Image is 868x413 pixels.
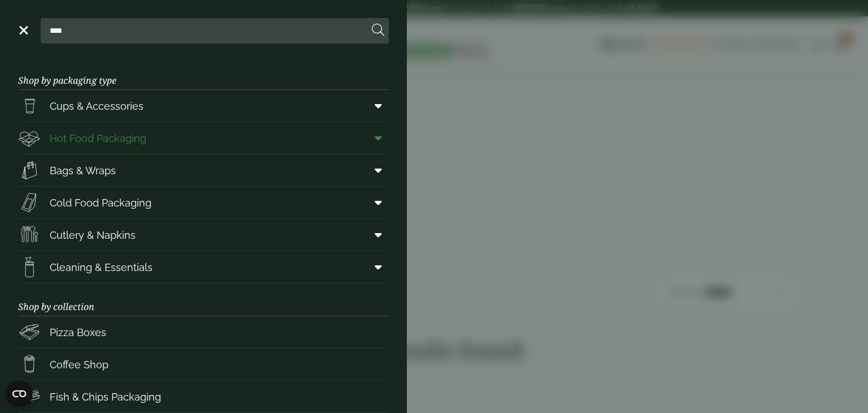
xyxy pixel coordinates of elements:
[18,219,389,251] a: Cutlery & Napkins
[50,357,108,372] span: Coffee Shop
[50,227,136,243] span: Cutlery & Napkins
[18,316,389,348] a: Pizza Boxes
[18,94,41,117] img: PintNhalf_cup.svg
[50,389,161,405] span: Fish & Chips Packaging
[50,98,144,114] span: Cups & Accessories
[50,163,116,178] span: Bags & Wraps
[50,195,151,210] span: Cold Food Packaging
[18,321,41,343] img: Pizza_boxes.svg
[18,127,41,149] img: Deli_box.svg
[50,260,153,275] span: Cleaning & Essentials
[18,353,41,376] img: HotDrink_paperCup.svg
[18,187,389,218] a: Cold Food Packaging
[18,57,389,90] h3: Shop by packaging type
[18,283,389,316] h3: Shop by collection
[18,159,41,182] img: Paper_carriers.svg
[18,90,389,122] a: Cups & Accessories
[18,223,41,246] img: Cutlery.svg
[50,131,146,146] span: Hot Food Packaging
[18,349,389,380] a: Coffee Shop
[18,154,389,186] a: Bags & Wraps
[50,325,106,340] span: Pizza Boxes
[18,251,389,283] a: Cleaning & Essentials
[6,380,33,407] button: Open CMP widget
[18,381,389,412] a: Fish & Chips Packaging
[18,191,41,214] img: Sandwich_box.svg
[18,122,389,154] a: Hot Food Packaging
[18,256,41,278] img: open-wipe.svg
